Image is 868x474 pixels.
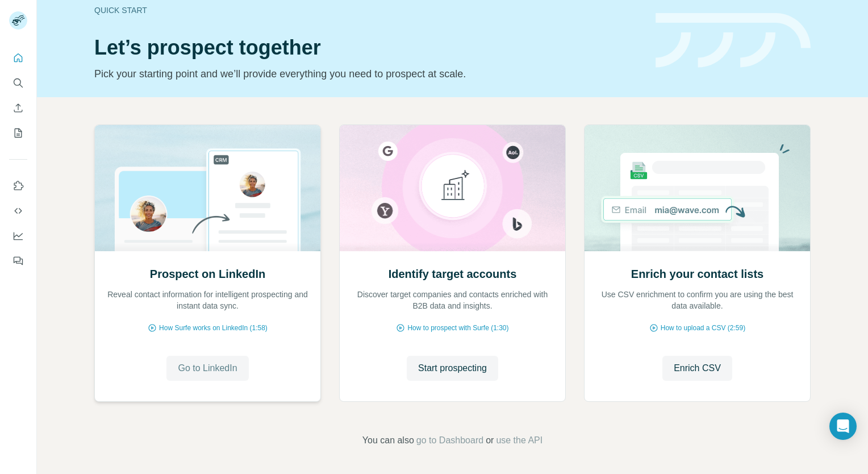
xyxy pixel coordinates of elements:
button: Enrich CSV [662,356,732,381]
button: Feedback [9,251,27,271]
span: How to upload a CSV (2:59) [661,323,745,333]
button: Dashboard [9,226,27,246]
button: go to Dashboard [416,434,483,447]
span: You can also [362,434,414,447]
h2: Prospect on LinkedIn [150,266,265,282]
img: banner [656,13,811,68]
span: Go to LinkedIn [178,361,237,375]
button: My lists [9,123,27,143]
p: Reveal contact information for intelligent prospecting and instant data sync. [106,289,309,311]
img: Prospect on LinkedIn [94,125,321,251]
span: How to prospect with Surfe (1:30) [407,323,508,333]
button: Go to LinkedIn [166,356,248,381]
div: Quick start [94,5,642,16]
img: Enrich your contact lists [584,125,811,251]
span: How Surfe works on LinkedIn (1:58) [159,323,268,333]
button: Search [9,73,27,93]
h2: Identify target accounts [389,266,517,282]
h1: Let’s prospect together [94,36,642,59]
span: Enrich CSV [674,361,721,375]
p: Discover target companies and contacts enriched with B2B data and insights. [351,289,554,311]
span: or [486,434,494,447]
p: Use CSV enrichment to confirm you are using the best data available. [596,289,799,311]
button: Quick start [9,48,27,68]
span: Start prospecting [418,361,487,375]
img: Identify target accounts [339,125,566,251]
div: Open Intercom Messenger [829,413,857,440]
button: use the API [496,434,542,447]
h2: Enrich your contact lists [631,266,763,282]
button: Use Surfe on LinkedIn [9,176,27,196]
button: Enrich CSV [9,98,27,118]
button: Start prospecting [407,356,498,381]
p: Pick your starting point and we’ll provide everything you need to prospect at scale. [94,66,642,82]
button: Use Surfe API [9,201,27,221]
